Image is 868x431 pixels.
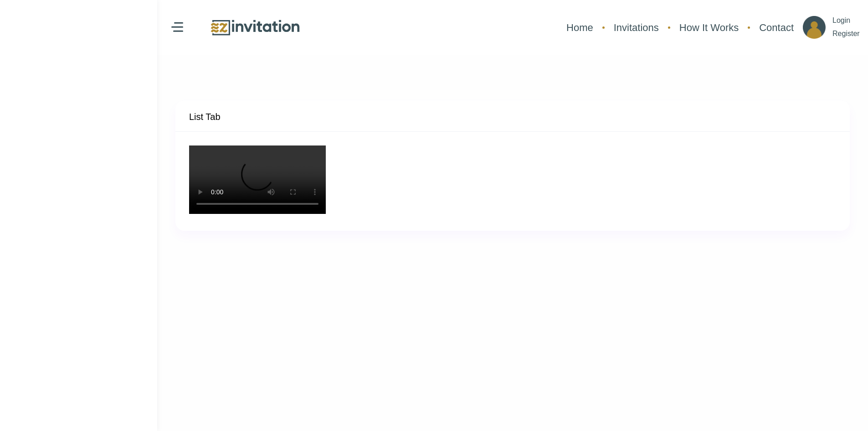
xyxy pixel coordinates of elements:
[675,16,743,40] a: How It Works
[803,16,826,39] img: ico_account.png
[832,14,860,41] p: Login Register
[562,16,598,40] a: Home
[609,16,663,40] a: Invitations
[210,18,301,37] img: logo.png
[189,111,221,122] h4: List Tab
[189,145,326,214] video: Your browser does not support the video tag.
[755,16,798,40] a: Contact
